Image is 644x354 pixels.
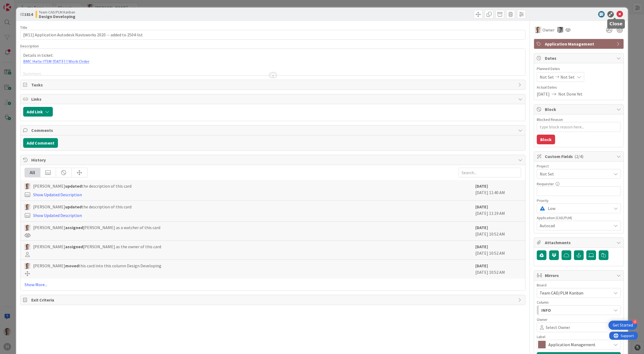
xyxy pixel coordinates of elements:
span: Dates [545,55,614,61]
span: Team CAD/PLM Kanban [540,290,583,296]
img: BO [25,204,30,210]
b: 1814 [24,12,33,17]
button: Add Comment [23,138,58,148]
span: Column [537,300,549,304]
div: Project [537,164,621,168]
div: [DATE] 10:52 AM [475,224,521,238]
div: Open Get Started checklist, remaining modules: 4 [608,321,637,330]
b: Design Developing [39,14,75,19]
b: assigned [65,244,83,249]
b: [DATE] [475,244,488,249]
span: Attachments [545,239,614,246]
span: Select Owner [546,324,570,331]
b: moved [65,263,79,268]
img: BO [25,244,30,250]
span: ID [20,11,33,17]
span: Support [11,1,25,7]
div: [DATE] 10:52 AM [475,262,521,276]
span: Actual Dates [537,85,621,90]
span: Description [20,44,39,48]
span: Not Set [540,170,609,178]
span: INFO [541,307,551,314]
span: Not Done Yet [558,91,583,97]
b: [DATE] [475,183,488,189]
div: [DATE] 11:40 AM [475,183,521,198]
span: Custom Fields [545,153,614,160]
b: updated [65,183,82,189]
input: type card name here... [20,30,526,40]
span: Label [537,335,545,339]
div: Get Started [613,323,633,328]
button: Add Link [23,107,53,117]
button: Block [537,135,555,144]
b: [DATE] [475,263,488,268]
span: Low [548,205,609,212]
b: assigned [65,225,83,230]
a: Show Updated Description [33,192,82,197]
div: Priority [537,199,621,202]
input: Search... [459,168,521,177]
img: BO [25,225,30,231]
span: Not Set [560,74,575,80]
b: updated [65,204,82,209]
span: Tasks [31,82,516,88]
img: AV [557,27,563,33]
label: Blocked Reason [537,117,563,122]
p: Details in ticket: [23,52,523,58]
a: Show Updated Description [33,213,82,218]
span: Exit Criteria [31,297,516,303]
span: Board [537,283,546,287]
h5: Close [610,21,623,26]
span: Application Management [545,41,614,47]
div: 4 [632,319,637,324]
span: Comments [31,127,516,134]
span: Owner [542,27,555,33]
span: Team CAD/PLM Kanban [39,10,75,14]
span: Planned Dates [537,66,621,72]
div: [DATE] 11:19 AM [475,204,521,219]
img: BO [535,27,541,33]
span: [PERSON_NAME] the description of this card [33,204,131,210]
b: [DATE] [475,204,488,209]
span: Block [545,106,614,113]
span: [PERSON_NAME] the description of this card [33,183,131,189]
span: [PERSON_NAME] this card into this column Design Developing [33,262,161,269]
b: [DATE] [475,225,488,230]
span: History [31,157,516,163]
span: ( 2/4 ) [574,154,583,159]
div: All [25,168,40,177]
div: Application (CAD/PLM) [537,216,621,220]
span: [PERSON_NAME] [PERSON_NAME] as the owner of this card [33,243,161,250]
button: INFO [537,305,621,315]
label: Title [20,25,27,30]
span: Autocad [540,222,611,229]
img: BO [25,263,30,269]
span: [PERSON_NAME] [PERSON_NAME] as a watcher of this card [33,224,160,231]
div: [DATE] 10:52 AM [475,243,521,257]
span: Not Set [540,74,554,80]
a: BMC Helix ITSM [DATE] | Work Order [23,59,89,64]
a: Show More... [25,281,521,288]
span: [DATE] [537,91,550,97]
span: Links [31,96,516,102]
label: Requester [537,181,554,186]
span: Owner [537,318,548,321]
span: Application Management [548,341,609,348]
img: BO [25,183,30,189]
span: Mirrors [545,272,614,279]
